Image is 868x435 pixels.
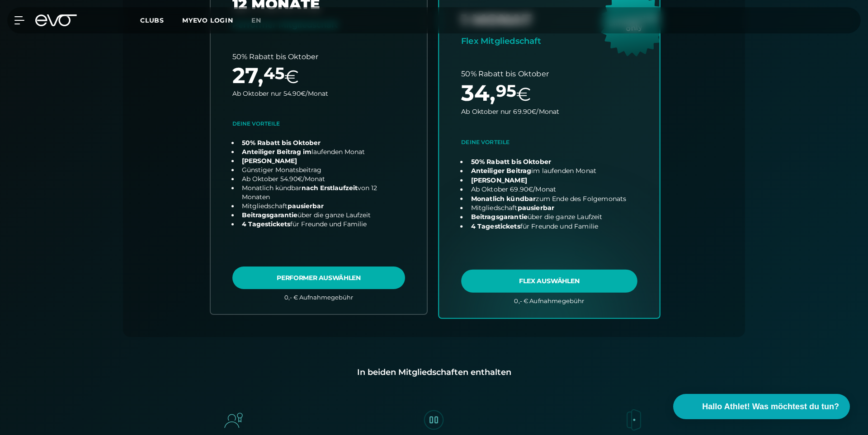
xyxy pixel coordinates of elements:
[137,366,731,379] div: In beiden Mitgliedschaften enthalten
[140,16,182,24] a: Clubs
[182,16,233,24] a: MYEVO LOGIN
[251,16,261,24] span: en
[421,407,447,433] img: evofitness
[221,407,246,433] img: evofitness
[673,394,850,419] button: Hallo Athlet! Was möchtest du tun?
[251,15,272,26] a: en
[622,407,647,433] img: evofitness
[702,401,839,413] span: Hallo Athlet! Was möchtest du tun?
[140,16,164,24] span: Clubs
